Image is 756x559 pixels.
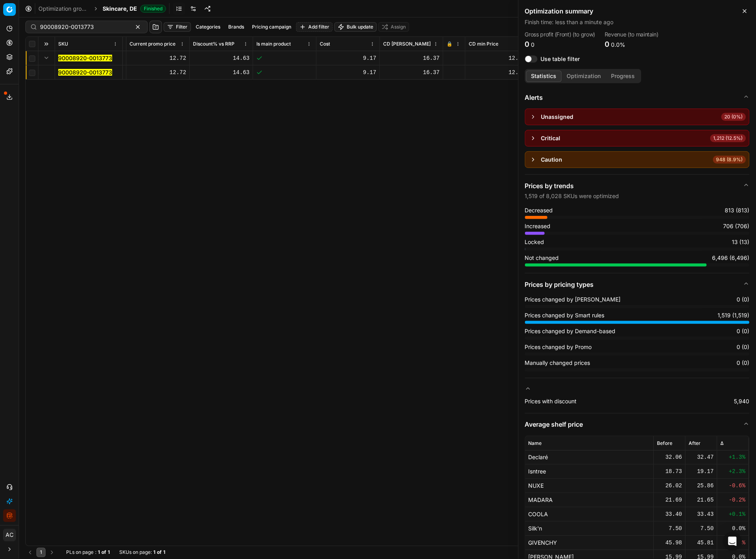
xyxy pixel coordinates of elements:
dt: Revenue (to maintain) [605,32,659,37]
span: Locked [525,238,544,246]
span: CD min Price [469,41,498,47]
div: 21.65 [689,496,714,504]
strong: of [101,549,106,556]
p: 1,519 of 8,028 SKUs were optimized [525,192,619,200]
div: Prices by trends1,519 of 8,028 SKUs were optimized [525,206,750,273]
span: Manually changed prices [525,359,590,367]
div: Alerts [525,109,750,174]
span: Is main product [256,41,291,47]
button: 1 [36,548,46,557]
strong: 1 [163,549,165,556]
div: 32.47 [689,454,714,462]
h2: Optimization summary [525,6,750,16]
span: 0 (0) [737,296,750,303]
button: Bulk update [334,22,377,32]
div: 18.73 [657,468,682,476]
div: Caution [541,156,563,164]
span: Skincare, DE [103,5,137,13]
button: Filter [164,22,191,32]
span: 0 (0) [737,359,750,367]
span: 20 (0%) [722,113,746,121]
h5: Prices by trends [525,181,619,191]
button: AC [3,529,16,542]
input: Search by SKU or title [40,23,127,31]
div: 12.72 [130,69,186,76]
strong: 1 [108,549,110,556]
button: Pricing campaign [249,22,294,32]
div: -0.6% [721,482,746,490]
span: 706 (706) [724,222,750,230]
div: 12.72 [130,54,186,62]
span: 0 [605,40,610,48]
div: 45.81 [689,539,714,547]
button: Prices by trends1,519 of 8,028 SKUs were optimized [525,175,750,206]
span: Finished [140,5,166,13]
span: 0 [525,40,530,48]
strong: of [157,549,162,556]
button: Assign [378,22,409,32]
div: 25.86 [689,482,714,490]
button: Optimization [562,71,606,82]
span: 0 (0) [737,343,750,351]
span: 0.0% [611,41,626,48]
button: Go to previous page [25,548,35,557]
span: Cost [320,41,330,47]
td: MADARA [525,493,654,507]
span: Prices changed by Promo [525,343,592,351]
span: Discount% vs RRP [193,41,235,47]
td: COOLA [525,507,654,522]
div: 0.0% [721,525,746,533]
span: ∆ [721,440,724,446]
span: 0 (0) [737,327,750,335]
nav: pagination [25,548,57,557]
button: Categories [193,22,223,32]
div: : [66,549,110,556]
div: 7.50 [657,525,682,533]
span: 1,212 (12.5%) [710,134,746,142]
div: 26.02 [657,482,682,490]
button: Go to next page [47,548,57,557]
span: SKUs on page : [119,549,152,556]
nav: breadcrumb [38,5,166,13]
span: PLs on page [66,549,94,556]
div: +1.3% [721,454,746,462]
div: 14.63 [193,69,250,76]
span: SKU [58,41,68,47]
span: Name [529,440,542,446]
a: Optimization groups [38,5,89,13]
div: 33.40 [657,511,682,519]
span: Not changed [525,254,559,262]
span: Current promo price [130,41,176,47]
div: +2.3% [721,468,746,476]
button: Expand [42,53,51,63]
mark: 90008920-0013773 [58,69,112,76]
div: 9.17 [320,54,376,62]
span: Prices changed by Demand-based [525,327,616,335]
button: 90008920-0013773 [58,54,112,62]
button: Progress [606,71,640,82]
button: Add filter [296,22,333,32]
span: 5,940 [734,397,750,405]
div: 12.72 [469,69,525,76]
div: 14.63 [193,54,250,62]
span: AC [4,529,15,541]
td: NUXE [525,479,654,493]
td: Silk'n [525,522,654,536]
button: Brands [225,22,247,32]
div: 45.98 [657,539,682,547]
strong: 1 [153,549,155,556]
div: +0.1% [721,511,746,519]
div: 21.69 [657,496,682,504]
span: 13 (13) [732,238,750,246]
span: 0 [531,41,535,48]
div: Critical [541,134,561,142]
button: Statistics [526,71,562,82]
strong: 1 [98,549,100,556]
button: Alerts [525,86,750,109]
div: 16.37 [383,69,440,76]
mark: 90008920-0013773 [58,55,112,61]
span: Skincare, DEFinished [103,5,166,13]
span: After [689,440,701,446]
div: 19.17 [689,468,714,476]
td: GIVENCHY [525,536,654,550]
